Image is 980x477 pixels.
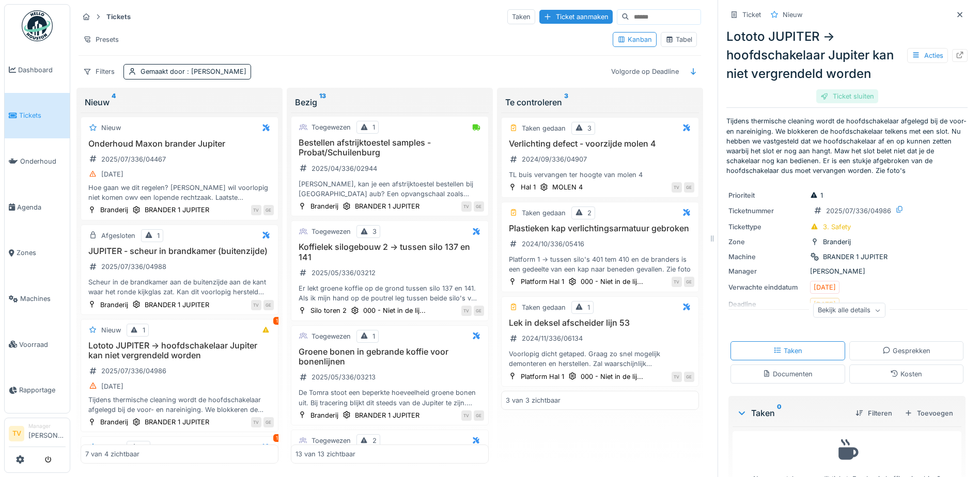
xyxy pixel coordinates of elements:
div: 2 [143,442,147,452]
div: 1 [143,325,145,335]
div: 1 [810,190,823,200]
span: Tickets [19,110,66,120]
div: Acties [907,48,948,63]
li: TV [9,426,24,441]
div: GE [684,372,694,382]
div: GE [263,205,274,215]
div: 1 [273,317,281,325]
div: MOLEN 4 [552,182,583,192]
div: [PERSON_NAME] [728,266,966,276]
div: Toegewezen [312,122,351,132]
strong: Tickets [102,12,135,22]
img: Badge_color-CXgf-gQk.svg [22,10,53,41]
a: Tickets [5,93,70,139]
div: Hoe gaan we dit regelen? [PERSON_NAME] wil voorlopig niet komen owv een lopende rechtzaak. Laatst... [85,183,274,202]
div: Taken [773,346,802,356]
div: [DATE] [101,381,123,391]
div: BRANDER 1 JUPITER [145,300,209,310]
h3: Onderhoud Maxon brander Jupiter [85,139,274,149]
div: 2025/05/336/03213 [312,372,376,382]
div: GE [263,300,274,310]
div: Tijdens thermische cleaning wordt de hoofdschakelaar afgelegd bij de voor- en nareiniging. We blo... [85,395,274,415]
div: [DATE] [101,169,123,179]
div: Filters [79,64,119,79]
div: Filteren [851,406,896,420]
div: Branderij [100,417,128,427]
div: TV [672,182,682,193]
div: BRANDER 1 JUPITER [145,417,209,427]
div: Nieuw [101,123,121,133]
div: 1 [273,434,281,442]
div: Taken [737,407,847,419]
h3: Lototo JUPITER -> hoofdschakelaar Jupiter kan niet vergrendeld worden [85,341,274,360]
div: 2 [372,436,377,446]
div: Nieuw [783,10,802,20]
span: Rapportage [19,385,66,395]
div: 000 - Niet in de lij... [363,306,426,315]
div: 7 van 4 zichtbaar [85,449,139,458]
div: Branderij [100,205,128,215]
div: GE [684,182,694,193]
div: 1 [372,122,375,132]
div: De Tomra stoot een beperkte hoeveelheid groene bonen uit. Bij tracering blijkt dit steeds van de ... [295,388,484,407]
sup: 0 [777,407,782,419]
div: Platform Hal 1 [521,372,564,381]
div: GE [684,277,694,287]
div: Taken [507,9,535,24]
div: TV [251,417,261,427]
div: Taken gedaan [522,208,566,218]
span: Voorraad [19,340,66,349]
a: Rapportage [5,368,70,414]
div: 3 [587,123,592,133]
div: 2025/07/336/04986 [101,366,166,376]
div: TL buis vervangen ter hoogte van molen 4 [506,170,694,180]
div: Manager [28,422,66,430]
div: Ticket aanmaken [539,10,613,24]
div: [DATE] [814,282,836,292]
sup: 4 [112,96,116,108]
div: Voorlopig dicht getaped. Graag zo snel mogelijk demonteren en herstellen. Zal waarschijnlijk prod... [506,349,694,369]
div: [PERSON_NAME], kan je een afstrijktoestel bestellen bij [GEOGRAPHIC_DATA] aub? Een opvangschaal z... [295,179,484,199]
div: Machine [728,252,806,262]
div: TV [461,306,472,316]
div: Taken gedaan [522,123,566,133]
div: Tabel [665,35,692,44]
div: Nieuw [101,442,121,452]
div: Branderij [310,201,338,211]
div: BRANDER 1 JUPITER [355,410,419,420]
div: Branderij [100,300,128,310]
div: Afgesloten [101,231,135,241]
div: Bekijk alle details [813,303,885,318]
div: Ticketnummer [728,206,806,216]
div: 1 [587,303,590,312]
div: 2024/11/336/06134 [522,333,583,343]
div: BRANDER 1 JUPITER [355,201,419,211]
div: 000 - Niet in de lij... [581,372,643,381]
div: Ticket [742,10,761,20]
h3: Koffielek silogebouw 2 -> tussen silo 137 en 141 [295,242,484,262]
div: TV [251,205,261,215]
div: TV [251,300,261,310]
a: TV Manager[PERSON_NAME] [9,422,66,447]
div: TV [461,201,472,212]
span: Agenda [17,202,66,212]
h3: JUPITER - scheur in brandkamer (buitenzijde) [85,246,274,256]
div: Bezig [295,96,485,108]
a: Voorraad [5,322,70,368]
div: Toevoegen [900,406,957,420]
span: Machines [20,294,66,304]
div: Manager [728,266,806,276]
div: Er lekt groene koffie op de grond tussen silo 137 en 141. Als ik mijn hand op de poutrel leg tuss... [295,283,484,303]
div: Kanban [617,35,652,44]
div: Taken gedaan [522,303,566,312]
div: Documenten [763,369,813,379]
div: Toegewezen [312,227,351,236]
li: [PERSON_NAME] [28,422,66,444]
span: Dashboard [18,65,66,75]
div: Nieuw [101,325,121,335]
div: Verwachte einddatum [728,282,806,292]
div: 2025/07/336/04986 [826,206,891,216]
div: Te controleren [505,96,695,108]
h3: Groene bonen in gebrande koffie voor bonenlijnen [295,347,484,367]
div: 1 [157,231,160,241]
